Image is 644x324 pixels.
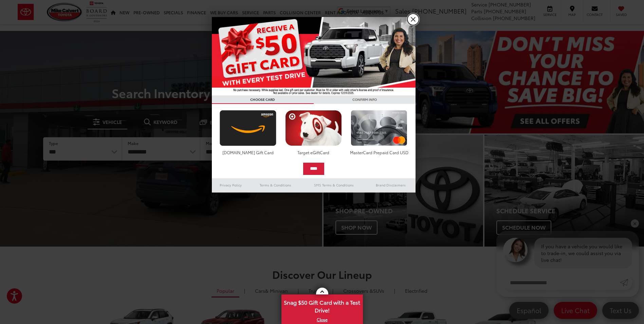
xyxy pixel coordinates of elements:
[212,181,250,189] a: Privacy Policy
[212,95,314,104] h3: CHOOSE CARD
[302,181,366,189] a: SMS Terms & Conditions
[349,110,409,146] img: mastercard.png
[212,17,416,95] img: 55838_top_625864.jpg
[218,149,278,155] div: [DOMAIN_NAME] Gift Card
[283,110,344,146] img: targetcard.png
[282,295,362,316] span: Snag $50 Gift Card with a Test Drive!
[283,149,344,155] div: Target eGiftCard
[349,149,409,155] div: MasterCard Prepaid Card USD
[366,181,416,189] a: Brand Disclaimers
[314,95,416,104] h3: CONFIRM INFO
[250,181,301,189] a: Terms & Conditions
[218,110,278,146] img: amazoncard.png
